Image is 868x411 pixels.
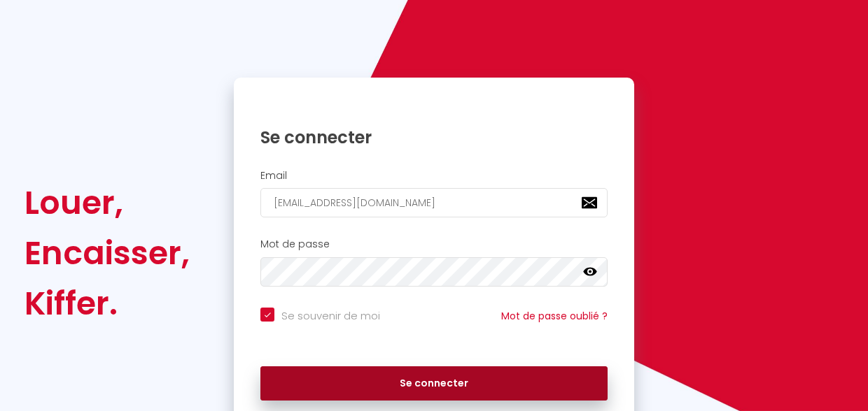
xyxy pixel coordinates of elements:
[260,238,608,250] h2: Mot de passe
[24,178,190,228] div: Louer,
[260,127,608,148] h1: Se connecter
[24,228,190,278] div: Encaisser,
[501,309,608,323] a: Mot de passe oublié ?
[260,366,608,401] button: Se connecter
[260,188,608,217] input: Ton Email
[260,170,608,182] h2: Email
[24,278,190,329] div: Kiffer.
